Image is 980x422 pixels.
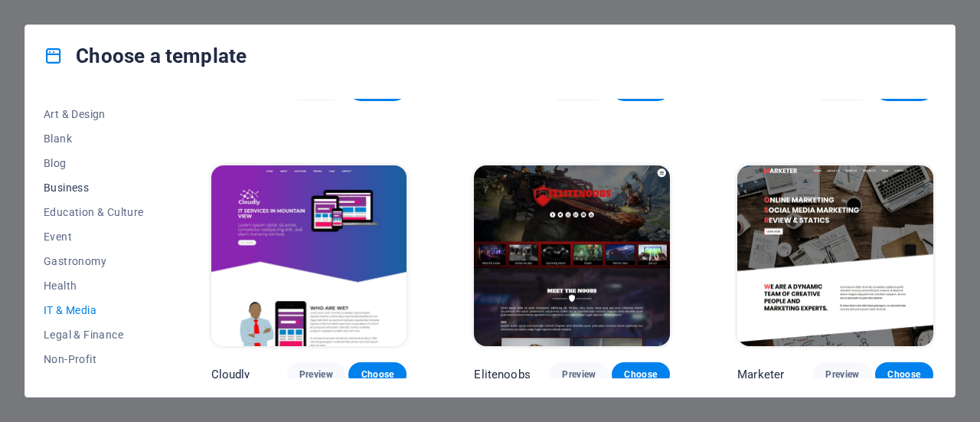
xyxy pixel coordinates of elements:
[44,231,144,243] span: Event
[44,304,144,316] span: IT & Media
[44,102,144,126] button: Art & Design
[44,347,144,371] button: Non-Profit
[44,108,144,120] span: Art & Design
[813,362,871,387] button: Preview
[44,273,144,298] button: Health
[299,368,333,381] span: Preview
[550,362,608,387] button: Preview
[211,165,407,346] img: Cloudly
[737,165,933,346] img: Marketer
[287,362,345,387] button: Preview
[44,157,144,169] span: Blog
[624,368,658,381] span: Choose
[562,368,596,381] span: Preview
[44,329,144,341] span: Legal & Finance
[44,206,144,218] span: Education & Culture
[612,362,670,387] button: Choose
[887,368,921,381] span: Choose
[44,126,144,151] button: Blank
[44,322,144,347] button: Legal & Finance
[737,367,784,382] p: Marketer
[44,132,144,145] span: Blank
[44,298,144,322] button: IT & Media
[44,151,144,175] button: Blog
[44,175,144,200] button: Business
[348,362,407,387] button: Choose
[44,200,144,224] button: Education & Culture
[211,367,250,382] p: Cloudly
[44,378,144,390] span: Performance
[474,367,530,382] p: Elitenoobs
[44,249,144,273] button: Gastronomy
[44,371,144,396] button: Performance
[44,353,144,365] span: Non-Profit
[474,165,670,346] img: Elitenoobs
[44,280,144,292] span: Health
[44,182,144,194] span: Business
[44,255,144,267] span: Gastronomy
[825,368,859,381] span: Preview
[361,368,394,381] span: Choose
[875,362,933,387] button: Choose
[44,44,247,68] h4: Choose a template
[44,224,144,249] button: Event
